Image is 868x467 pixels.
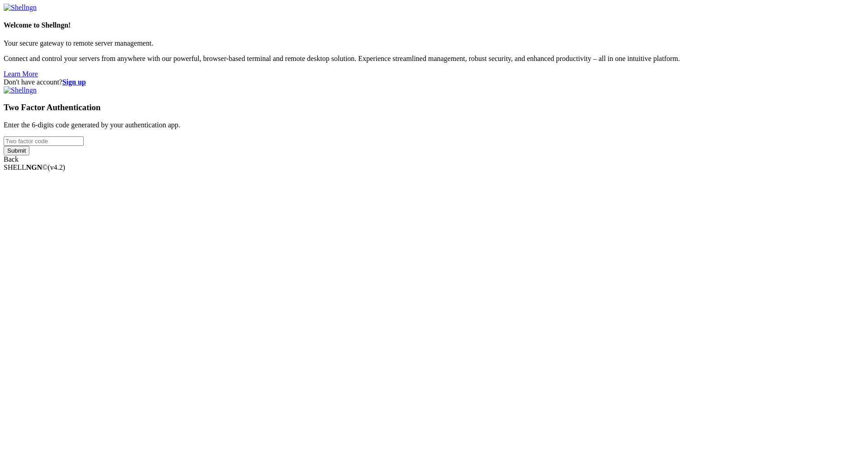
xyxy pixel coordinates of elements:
[4,163,65,171] span: SHELL ©
[4,70,38,78] a: Learn More
[4,55,864,63] p: Connect and control your servers from anywhere with our powerful, browser-based terminal and remo...
[4,78,864,86] div: Don't have account?
[4,21,864,29] h4: Welcome to Shellngn!
[4,39,864,47] p: Your secure gateway to remote server management.
[4,103,864,112] h3: Two Factor Authentication
[26,163,42,171] b: NGN
[62,78,86,86] a: Sign up
[4,121,864,129] p: Enter the 6-digits code generated by your authentication app.
[4,146,29,155] input: Submit
[4,86,37,94] img: Shellngn
[48,163,66,171] span: 4.2.0
[4,136,84,146] input: Two factor code
[4,155,19,163] a: Back
[4,4,37,12] img: Shellngn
